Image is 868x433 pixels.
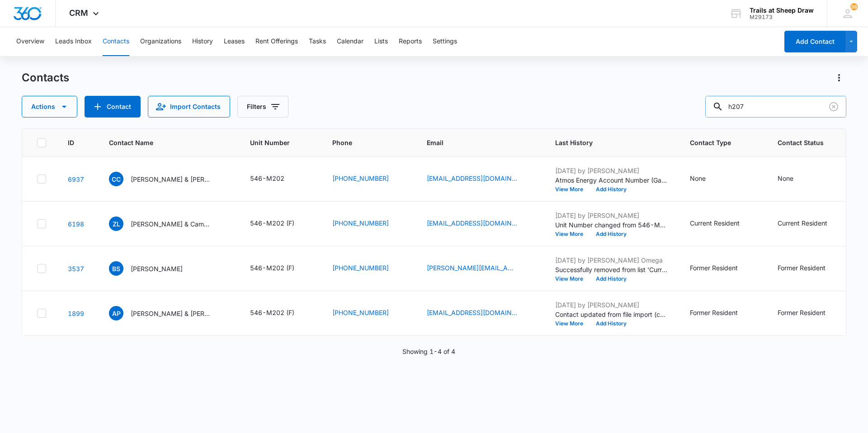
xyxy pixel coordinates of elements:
[131,174,212,184] p: [PERSON_NAME] & [PERSON_NAME]
[109,216,123,231] span: ZL
[332,263,405,274] div: Phone - (970) 302-3782 - Select to Edit Field
[690,218,756,229] div: Contact Type - Current Resident - Select to Edit Field
[16,27,44,56] button: Overview
[332,218,389,228] a: [PHONE_NUMBER]
[68,310,84,317] a: Navigate to contact details page for Amy Parrot & Zachary Tindell
[250,263,311,274] div: Unit Number - 546-M202 (F) - Select to Edit Field
[109,261,199,276] div: Contact Name - Benjamin Sjolander - Select to Edit Field
[250,263,294,273] div: 546-M202 (F)
[85,96,141,118] button: Add Contact
[427,138,520,147] span: Email
[826,99,841,114] button: Clear
[590,276,633,282] button: Add History
[337,27,363,56] button: Calendar
[250,174,284,183] div: 546-M202
[109,306,123,320] span: AP
[555,220,668,230] p: Unit Number changed from 546-M202 to 546-M202 (F).
[555,310,668,319] p: Contact updated from file import (contacts-20231023195256.csv): --
[250,138,311,147] span: Unit Number
[690,138,743,147] span: Contact Type
[55,27,92,56] button: Leads Inbox
[131,219,212,229] p: [PERSON_NAME] & Camden Heep
[224,27,245,56] button: Leases
[555,276,590,282] button: View More
[131,264,183,273] p: [PERSON_NAME]
[68,175,84,183] a: Navigate to contact details page for Cole Congdon & Julie Abernathy
[705,96,846,118] input: Search Contacts
[555,231,590,237] button: View More
[778,218,844,229] div: Contact Status - Current Resident - Select to Edit Field
[784,31,845,52] button: Add Contact
[140,27,181,56] button: Organizations
[22,96,77,118] button: Actions
[68,265,84,273] a: Navigate to contact details page for Benjamin Sjolander
[690,263,754,274] div: Contact Type - Former Resident - Select to Edit Field
[332,263,389,273] a: [PHONE_NUMBER]
[690,308,738,317] div: Former Resident
[374,27,388,56] button: Lists
[555,211,668,220] p: [DATE] by [PERSON_NAME]
[555,175,668,185] p: Atmos Energy Account Number (Gas) changed to 3073225825.
[778,138,830,147] span: Contact Status
[778,263,826,273] div: Former Resident
[69,8,88,18] span: CRM
[250,174,301,184] div: Unit Number - 546-M202 - Select to Edit Field
[427,308,533,319] div: Email - AMYPARROTT13@BELLSOUTH.NET - Select to Edit Field
[402,347,455,356] p: Showing 1-4 of 4
[109,306,228,320] div: Contact Name - Amy Parrot & Zachary Tindell - Select to Edit Field
[750,14,814,20] div: account id
[332,174,389,183] a: [PHONE_NUMBER]
[690,308,754,319] div: Contact Type - Former Resident - Select to Edit Field
[778,308,826,317] div: Former Resident
[427,174,517,183] a: [EMAIL_ADDRESS][DOMAIN_NAME]
[250,308,294,317] div: 546-M202 (F)
[555,187,590,192] button: View More
[109,138,215,147] span: Contact Name
[148,96,230,118] button: Import Contacts
[590,187,633,192] button: Add History
[590,231,633,237] button: Add History
[778,174,793,183] div: None
[399,27,422,56] button: Reports
[109,261,123,276] span: BS
[250,308,311,319] div: Unit Number - 546-M202 (F) - Select to Edit Field
[778,174,810,184] div: Contact Status - None - Select to Edit Field
[778,263,842,274] div: Contact Status - Former Resident - Select to Edit Field
[250,218,294,228] div: 546-M202 (F)
[832,71,846,85] button: Actions
[309,27,326,56] button: Tasks
[555,321,590,326] button: View More
[778,308,842,319] div: Contact Status - Former Resident - Select to Edit Field
[850,3,858,10] span: 38
[555,300,668,310] p: [DATE] by [PERSON_NAME]
[332,138,392,147] span: Phone
[555,138,655,147] span: Last History
[332,308,389,317] a: [PHONE_NUMBER]
[103,27,129,56] button: Contacts
[68,220,84,228] a: Navigate to contact details page for Zoe Lawrence & Camden Heep
[690,174,706,183] div: None
[590,321,633,326] button: Add History
[427,308,517,317] a: [EMAIL_ADDRESS][DOMAIN_NAME]
[690,218,740,228] div: Current Resident
[109,172,123,186] span: CC
[427,218,533,229] div: Email - zoelawrence04@gmail.com - Select to Edit Field
[255,27,298,56] button: Rent Offerings
[332,218,405,229] div: Phone - (303) 435-2287 - Select to Edit Field
[109,172,228,186] div: Contact Name - Cole Congdon & Julie Abernathy - Select to Edit Field
[690,174,722,184] div: Contact Type - None - Select to Edit Field
[555,166,668,175] p: [DATE] by [PERSON_NAME]
[555,255,668,265] p: [DATE] by [PERSON_NAME] Omega
[332,308,405,319] div: Phone - (985) 791-3349 - Select to Edit Field
[109,216,228,231] div: Contact Name - Zoe Lawrence & Camden Heep - Select to Edit Field
[555,265,668,274] p: Successfully removed from list 'Current Residents '.
[850,3,858,10] div: notifications count
[332,174,405,184] div: Phone - (970) 902-0598 - Select to Edit Field
[427,263,517,273] a: [PERSON_NAME][EMAIL_ADDRESS][PERSON_NAME][DOMAIN_NAME]
[750,7,814,14] div: account name
[427,263,533,274] div: Email - benjamin.sjolander@gmail.com - Select to Edit Field
[250,218,311,229] div: Unit Number - 546-M202 (F) - Select to Edit Field
[778,218,827,228] div: Current Resident
[427,218,517,228] a: [EMAIL_ADDRESS][DOMAIN_NAME]
[690,263,738,273] div: Former Resident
